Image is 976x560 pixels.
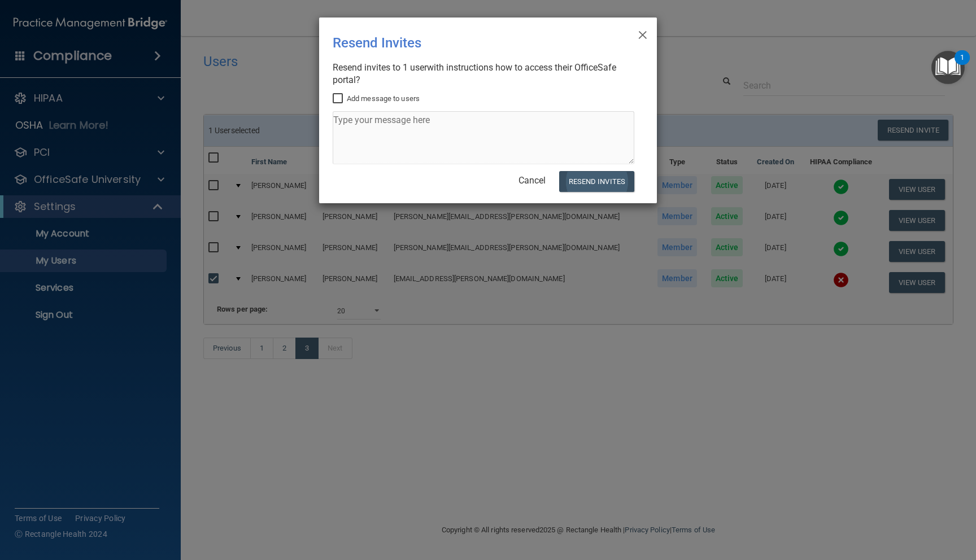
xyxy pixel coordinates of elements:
label: Add message to users [333,92,420,106]
input: Add message to users [333,94,346,103]
div: Resend Invites [333,27,597,59]
button: Resend Invites [559,171,634,192]
div: 1 [960,58,964,72]
div: Resend invites to 1 user with instructions how to access their OfficeSafe portal? [333,62,634,86]
span: × [638,22,648,45]
a: Cancel [518,175,546,186]
button: Open Resource Center, 1 new notification [931,51,965,84]
iframe: Drift Widget Chat Controller [781,480,962,525]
